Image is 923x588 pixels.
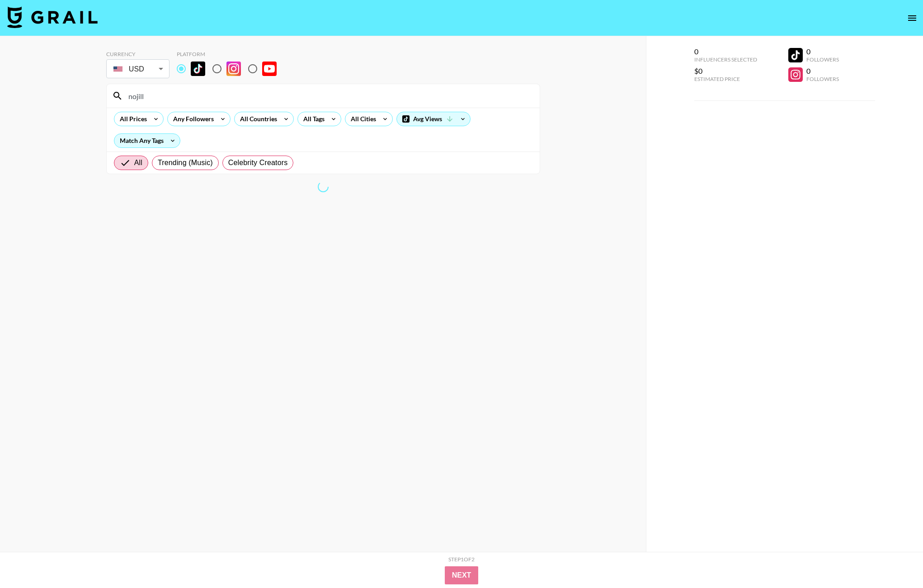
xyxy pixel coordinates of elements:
[262,62,277,76] img: YouTube
[694,66,757,76] div: $0
[878,543,912,577] iframe: Drift Widget Chat Controller
[123,89,534,103] input: Search by User Name
[806,66,839,76] div: 0
[114,134,180,147] div: Match Any Tags
[114,112,149,126] div: All Prices
[445,566,479,584] button: Next
[806,47,839,56] div: 0
[397,112,470,126] div: Avg Views
[694,76,757,82] div: Estimated Price
[191,62,205,76] img: TikTok
[228,157,288,168] span: Celebrity Creators
[226,62,241,76] img: Instagram
[345,112,378,126] div: All Cities
[168,112,216,126] div: Any Followers
[694,47,757,56] div: 0
[694,56,757,63] div: Influencers Selected
[106,51,170,57] div: Currency
[298,112,326,126] div: All Tags
[235,112,279,126] div: All Countries
[158,157,213,168] span: Trending (Music)
[448,556,475,563] div: Step 1 of 2
[903,9,921,27] button: open drawer
[134,157,142,168] span: All
[806,76,839,82] div: Followers
[806,56,839,63] div: Followers
[7,6,98,28] img: Grail Talent
[177,51,284,57] div: Platform
[317,181,329,193] span: Refreshing bookers, clients, countries, tags, cities, talent, talent...
[108,61,168,77] div: USD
